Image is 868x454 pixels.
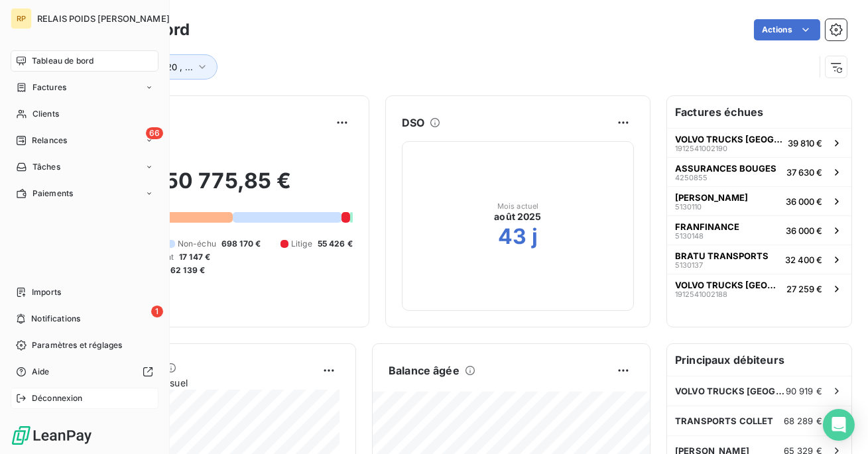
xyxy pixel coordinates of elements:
[32,55,93,67] span: Tableau de bord
[151,306,163,317] span: 1
[32,82,66,93] span: Factures
[675,221,739,232] span: FRANFINANCE
[389,363,460,378] h6: Balance âgée
[146,127,163,139] span: 66
[784,416,822,426] span: 68 289 €
[11,183,158,204] a: Paiements
[179,251,210,263] span: 17 147 €
[675,203,702,211] span: 5130110
[11,156,158,178] a: Tâches
[675,386,786,396] span: VOLVO TRUCKS [GEOGRAPHIC_DATA]
[667,344,851,376] h6: Principaux débiteurs
[75,168,353,207] h2: 1 650 775,85 €
[32,188,73,199] span: Paiements
[498,223,527,250] h2: 43
[675,416,774,426] span: TRANSPORTS COLLET
[11,282,158,303] a: Imports
[786,196,822,207] span: 36 000 €
[291,238,312,250] span: Litige
[675,280,781,290] span: VOLVO TRUCKS [GEOGRAPHIC_DATA]
[667,128,851,157] button: VOLVO TRUCKS [GEOGRAPHIC_DATA]191254100219039 810 €
[318,238,353,250] span: 55 426 €
[11,335,158,356] a: Paramètres et réglages
[823,409,855,441] div: Open Intercom Messenger
[11,77,158,98] a: Factures
[675,174,708,182] span: 4250855
[667,274,851,303] button: VOLVO TRUCKS [GEOGRAPHIC_DATA]191254100218827 259 €
[786,386,822,396] span: 90 919 €
[788,138,822,148] span: 39 810 €
[37,13,170,24] span: RELAIS POIDS [PERSON_NAME]
[32,366,50,378] span: Aide
[667,157,851,186] button: ASSURANCES BOUGES425085537 630 €
[786,284,822,294] span: 27 259 €
[675,251,769,261] span: BRATU TRANSPORTS
[166,264,205,276] span: -62 139 €
[786,167,822,178] span: 37 630 €
[221,238,261,250] span: 698 170 €
[675,144,727,152] span: 1912541002190
[667,186,851,215] button: [PERSON_NAME]513011036 000 €
[754,19,820,40] button: Actions
[178,238,216,250] span: Non-échu
[11,103,158,125] a: Clients
[32,108,59,120] span: Clients
[31,313,80,325] span: Notifications
[675,134,782,144] span: VOLVO TRUCKS [GEOGRAPHIC_DATA]
[667,215,851,245] button: FRANFINANCE513014836 000 €
[11,425,93,446] img: Logo LeanPay
[675,232,704,240] span: 5130148
[32,135,67,146] span: Relances
[124,54,217,80] button: Site : 20 , ...
[402,115,424,131] h6: DSO
[667,245,851,274] button: BRATU TRANSPORTS513013732 400 €
[532,223,538,250] h2: j
[11,361,158,382] a: Aide
[667,96,851,128] h6: Factures échues
[11,8,32,29] div: RP
[675,290,727,298] span: 1912541002188
[32,286,61,298] span: Imports
[32,339,122,351] span: Paramètres et réglages
[675,163,776,174] span: ASSURANCES BOUGES
[75,376,313,390] span: Chiffre d'affaires mensuel
[675,261,703,269] span: 5130137
[497,202,539,210] span: Mois actuel
[786,225,822,236] span: 36 000 €
[32,392,83,404] span: Déconnexion
[785,255,822,265] span: 32 400 €
[11,130,158,151] a: 66Relances
[32,161,60,173] span: Tâches
[675,192,748,203] span: [PERSON_NAME]
[11,50,158,72] a: Tableau de bord
[494,210,541,223] span: août 2025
